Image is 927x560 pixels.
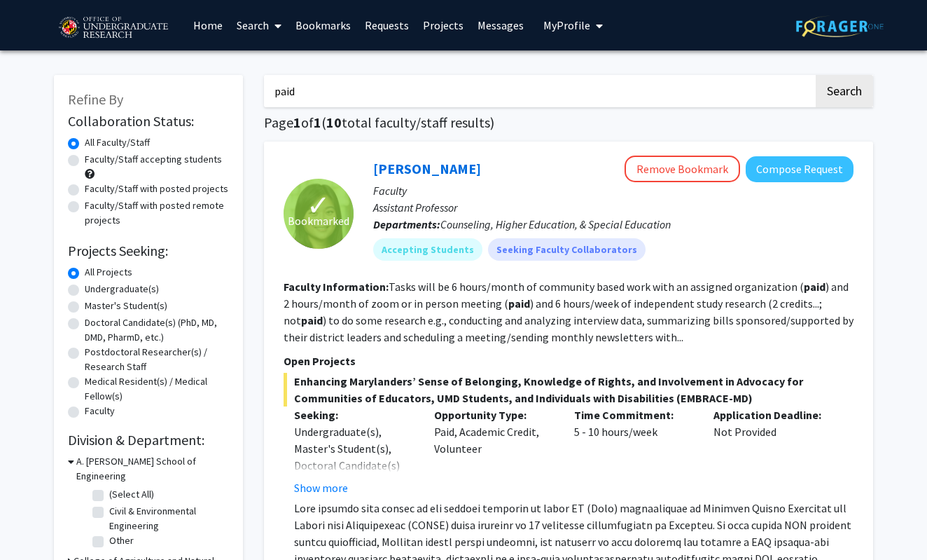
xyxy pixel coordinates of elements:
[434,407,553,423] p: Opportunity Type:
[543,18,590,32] span: My Profile
[85,182,228,196] label: Faculty/Staff with posted projects
[804,280,825,294] b: paid
[264,114,873,131] h1: Page of ( total faculty/staff results)
[109,533,134,548] label: Other
[288,1,358,50] a: Bookmarks
[373,217,440,231] b: Departments:
[186,1,230,50] a: Home
[288,212,349,229] span: Bookmarked
[373,182,853,199] p: Faculty
[68,90,123,108] span: Refine By
[796,15,884,37] img: ForagerOne Logo
[284,373,853,407] span: Enhancing Marylanders’ Sense of Belonging, Knowledge of Rights, and Involvement in Advocacy for C...
[326,114,342,131] span: 10
[85,282,159,296] label: Undergraduate(s)
[471,1,531,50] a: Messages
[85,135,150,150] label: All Faculty/Staff
[508,296,530,310] b: paid
[85,315,229,345] label: Doctoral Candidate(s) (PhD, MD, DMD, PharmD, etc.)
[68,243,229,259] h2: Projects Seeking:
[85,374,229,404] label: Medical Resident(s) / Medical Fellow(s)
[85,265,132,280] label: All Projects
[85,198,229,228] label: Faculty/Staff with posted remote projects
[85,152,222,167] label: Faculty/Staff accepting students
[294,423,413,507] div: Undergraduate(s), Master's Student(s), Doctoral Candidate(s) (PhD, MD, DMD, PharmD, etc.)
[373,238,482,261] mat-chip: Accepting Students
[293,114,301,131] span: 1
[294,479,348,496] button: Show more
[373,160,481,177] a: [PERSON_NAME]
[54,11,172,46] img: University of Maryland Logo
[230,1,288,50] a: Search
[85,345,229,374] label: Postdoctoral Researcher(s) / Research Staff
[440,217,671,231] span: Counseling, Higher Education, & Special Education
[564,407,704,496] div: 5 - 10 hours/week
[358,1,416,50] a: Requests
[307,198,330,212] span: ✓
[301,313,323,327] b: paid
[488,238,646,261] mat-chip: Seeking Faculty Collaborators
[574,407,693,423] p: Time Commitment:
[109,504,225,533] label: Civil & Environmental Engineering
[294,407,413,423] p: Seeking:
[314,114,321,131] span: 1
[625,156,740,182] button: Remove Bookmark
[284,280,389,294] b: Faculty Information:
[109,487,154,502] label: (Select All)
[68,432,229,449] h2: Division & Department:
[424,407,564,496] div: Paid, Academic Credit, Volunteer
[11,497,60,549] iframe: Chat
[264,75,814,107] input: Search Keywords
[373,199,853,216] p: Assistant Professor
[416,1,471,50] a: Projects
[746,156,853,182] button: Compose Request to Veronica Kang
[816,75,873,107] button: Search
[76,454,229,484] h3: A. [PERSON_NAME] School of Engineering
[713,407,832,423] p: Application Deadline:
[284,280,853,344] fg-read-more: Tasks will be 6 hours/month of community based work with an assigned organization ( ) and 2 hours...
[85,404,115,418] label: Faculty
[68,113,229,130] h2: Collaboration Status:
[284,353,853,369] p: Open Projects
[85,299,167,313] label: Master's Student(s)
[703,407,843,496] div: Not Provided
